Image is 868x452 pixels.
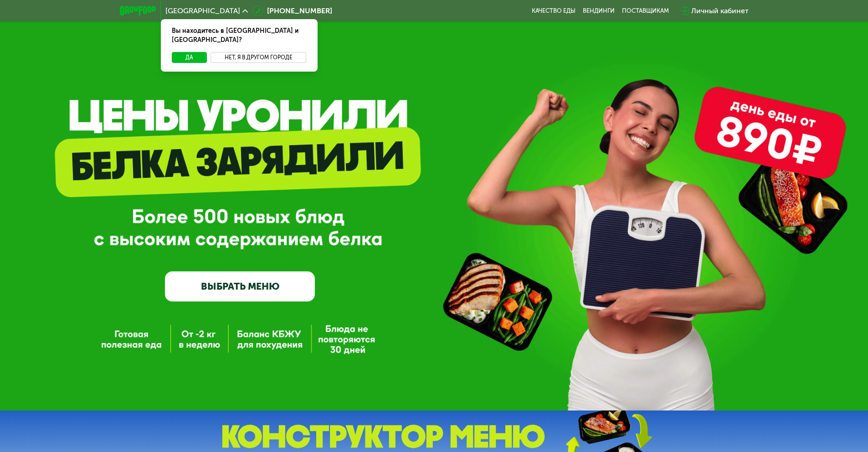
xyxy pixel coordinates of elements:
span: [GEOGRAPHIC_DATA] [165,7,240,15]
a: [PHONE_NUMBER] [252,5,332,16]
a: ВЫБРАТЬ МЕНЮ [165,271,315,301]
div: Личный кабинет [691,5,749,16]
button: Да [172,52,207,63]
div: Вы находитесь в [GEOGRAPHIC_DATA] и [GEOGRAPHIC_DATA]? [161,19,318,52]
button: Нет, я в другом городе [211,52,307,63]
a: Вендинги [583,7,615,15]
div: поставщикам [622,7,669,15]
a: Качество еды [532,7,575,15]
